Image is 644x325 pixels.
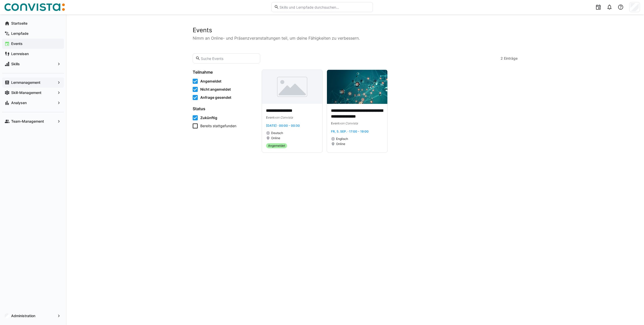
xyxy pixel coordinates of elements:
[193,70,256,75] h4: Teilnahme
[266,124,300,127] span: [DATE] · 00:00 - 00:30
[271,136,280,140] span: Online
[501,56,503,61] span: 2
[339,121,358,125] span: von Convista
[336,137,348,141] span: Englisch
[327,70,387,104] img: image
[271,131,283,135] span: Deutsch
[279,5,370,9] input: Skills und Lernpfade durchsuchen…
[200,123,236,128] span: Bereits stattgefunden
[268,144,285,148] span: Angemeldet
[274,116,293,119] span: von Convista
[200,87,231,92] span: Nicht angemeldet
[504,56,518,61] span: Einträge
[193,35,518,41] p: Nimm an Online- und Präsenzveranstaltungen teil, um deine Fähigkeiten zu verbessern.
[200,115,217,120] span: Zukünftig
[331,121,339,125] span: Event
[200,56,257,61] input: Suche Events
[193,106,256,111] h4: Status
[200,79,221,84] span: Angemeldet
[266,116,274,119] span: Event
[193,26,518,34] h2: Events
[336,142,345,146] span: Online
[200,95,231,100] span: Anfrage gesendet
[262,70,322,104] img: image
[331,129,369,133] span: Fr, 5. Sep. · 17:00 - 19:00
